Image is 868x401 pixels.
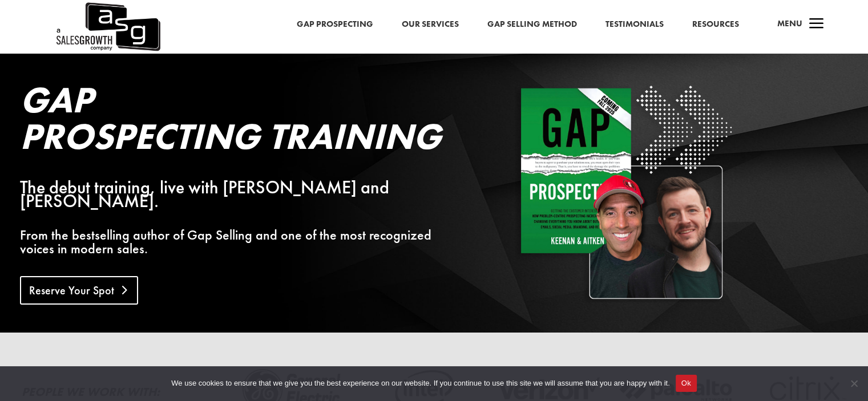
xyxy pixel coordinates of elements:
span: a [805,13,828,36]
span: Menu [777,18,802,29]
span: No [848,378,859,389]
img: Square White - Shadow [515,82,736,302]
a: Gap Selling Method [487,17,577,32]
p: From the bestselling author of Gap Selling and one of the most recognized voices in modern sales. [20,228,449,256]
a: Our Services [402,17,459,32]
a: Gap Prospecting [297,17,373,32]
a: Resources [692,17,739,32]
button: Ok [676,375,697,392]
div: The debut training, live with [PERSON_NAME] and [PERSON_NAME]. [20,181,449,208]
a: Reserve Your Spot [20,276,138,305]
h2: Gap Prospecting Training [20,82,449,160]
span: We use cookies to ensure that we give you the best experience on our website. If you continue to ... [171,378,669,389]
a: Testimonials [605,17,664,32]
